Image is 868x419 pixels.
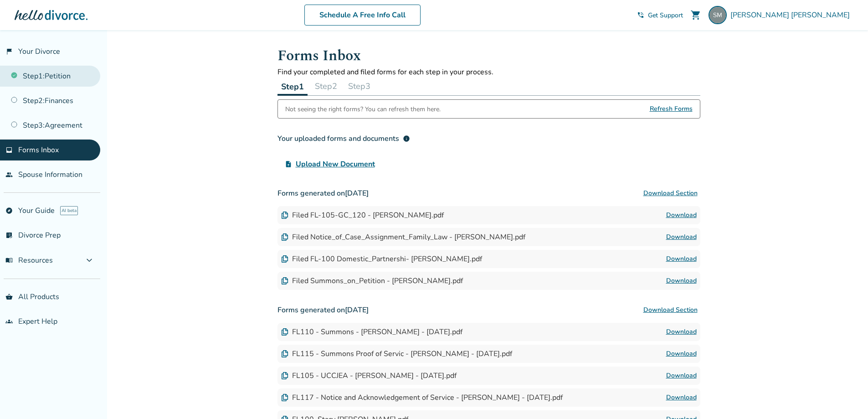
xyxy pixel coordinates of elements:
h3: Forms generated on [DATE] [277,301,700,319]
img: Document [281,394,288,401]
span: Refresh Forms [650,100,693,118]
span: Upload New Document [296,159,375,170]
div: Filed FL-100 Domestic_Partnershi- [PERSON_NAME].pdf [281,254,482,264]
a: Schedule A Free Info Call [304,5,421,26]
div: Filed Notice_of_Case_Assignment_Family_Law - [PERSON_NAME].pdf [281,232,525,242]
span: Resources [5,255,53,265]
span: upload_file [285,160,292,168]
span: Forms Inbox [18,145,59,155]
span: Get Support [648,11,683,20]
span: groups [5,318,13,325]
span: expand_more [84,255,95,266]
span: explore [5,207,13,214]
div: FL105 - UCCJEA - [PERSON_NAME] - [DATE].pdf [281,371,457,381]
span: menu_book [5,257,13,264]
button: Step2 [311,77,341,95]
h1: Forms Inbox [277,45,700,67]
span: people [5,171,13,178]
span: inbox [5,146,13,154]
div: FL117 - Notice and Acknowledgement of Service - [PERSON_NAME] - [DATE].pdf [281,393,563,403]
div: Not seeing the right forms? You can refresh them here. [285,100,441,118]
img: Document [281,372,288,379]
img: Document [281,350,288,357]
a: Download [666,232,697,243]
span: AI beta [60,206,78,215]
div: FL115 - Summons Proof of Servic - [PERSON_NAME] - [DATE].pdf [281,349,512,359]
div: FL110 - Summons - [PERSON_NAME] - [DATE].pdf [281,327,462,337]
span: list_alt_check [5,232,13,239]
button: Step1 [277,77,308,96]
button: Step3 [344,77,374,95]
span: info [403,135,410,142]
a: Download [666,253,697,264]
h3: Forms generated on [DATE] [277,184,700,202]
a: Download [666,348,697,359]
iframe: Chat Widget [822,375,868,419]
p: Find your completed and filed forms for each step in your process. [277,67,700,77]
div: Your uploaded forms and documents [277,133,410,144]
a: phone_in_talkGet Support [637,11,683,20]
button: Download Section [641,184,700,202]
span: shopping_cart [690,10,701,21]
a: Download [666,370,697,381]
span: flag_2 [5,48,13,55]
div: Filed Summons_on_Petition - [PERSON_NAME].pdf [281,276,463,286]
a: Download [666,210,697,221]
img: Document [281,328,288,336]
a: Download [666,392,697,403]
span: shopping_basket [5,293,13,300]
a: Download [666,326,697,337]
div: Filed FL-105-GC_120 - [PERSON_NAME].pdf [281,210,444,220]
span: [PERSON_NAME] [PERSON_NAME] [730,10,853,20]
img: Document [281,212,288,219]
img: stacy_morales@hotmail.com [709,6,727,24]
a: Download [666,275,697,286]
img: Document [281,277,288,285]
button: Download Section [641,301,700,319]
img: Document [281,255,288,263]
span: phone_in_talk [637,11,644,19]
img: Document [281,233,288,241]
